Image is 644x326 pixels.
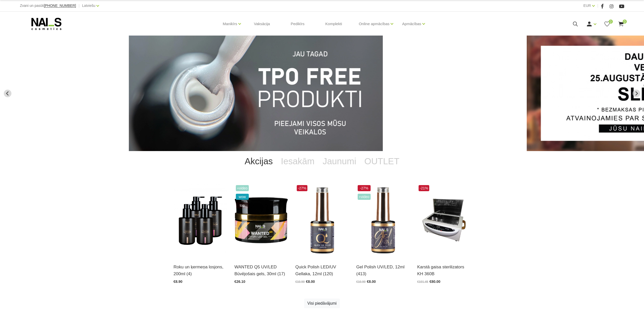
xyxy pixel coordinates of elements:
[82,3,95,9] a: Latviešu
[174,264,227,277] a: Roku un ķermeņa losjons, 200ml (4)
[44,4,76,8] a: [PHONE_NUMBER]
[235,264,288,277] a: WANTED Q5 UV/LED Būvējošais gels, 30ml (17)
[367,280,376,284] span: €8.00
[360,151,403,171] a: OUTLET
[358,194,371,200] span: +Video
[174,280,183,284] span: €8.90
[419,185,430,191] span: -21%
[78,3,79,9] span: |
[44,4,76,8] span: [PHONE_NUMBER]
[321,12,346,36] a: Komplekti
[223,14,237,34] a: Manikīrs
[287,12,308,36] a: Pedikīrs
[295,264,349,277] a: Quick Polish LED/UV Gellaka, 12ml (120)
[235,280,245,284] span: €26.10
[4,90,11,97] button: Go to last slide
[306,280,315,284] span: €8.00
[597,3,598,9] span: |
[20,3,76,9] div: Zvani un pasūti
[356,280,366,284] span: €10.90
[583,3,591,9] a: EUR
[241,151,277,171] a: Akcijas
[250,12,274,36] a: Vaksācija
[417,264,471,277] a: Karstā gaisa sterilizators KH 360B
[417,184,471,257] img: Karstā gaisa sterilizatoru var izmantot skaistumkopšanas salonos, manikīra kabinetos, ēdināšanas ...
[417,280,428,284] span: €101.45
[297,185,308,191] span: -27%
[359,14,389,34] a: Online apmācības
[277,151,319,171] a: Iesakām
[618,21,624,27] a: 0
[304,299,340,308] a: Visi piedāvājumi
[235,184,288,257] img: Gels WANTED NAILS cosmetics tehniķu komanda ir radījusi gelu, kas ilgi jau ir katra meistara mekl...
[633,90,640,97] button: Next slide
[236,185,249,191] span: +Video
[402,14,421,34] a: Apmācības
[236,194,249,200] span: wow
[295,184,349,257] img: Ātri, ērti un vienkārši!Intensīvi pigmentēta gellaka, kas perfekti klājas arī vienā slānī, tādā v...
[604,21,610,27] a: 0
[319,151,360,171] a: Jaunumi
[430,280,440,284] span: €80.00
[358,185,371,191] span: -27%
[174,184,227,257] img: BAROJOŠS roku un ķermeņa LOSJONSBALI COCONUT barojošs roku un ķermeņa losjons paredzēts jebkura t...
[356,264,410,277] a: Gel Polish UV/LED, 12ml (413)
[356,184,410,257] img: Ilgnoturīga, intensīvi pigmentēta gellaka. Viegli klājas, lieliski žūst, nesaraujas, neatkāpjas n...
[129,36,515,151] li: 1 of 13
[609,20,613,24] span: 0
[623,20,627,24] span: 0
[295,280,305,284] span: €10.90
[236,202,249,208] span: top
